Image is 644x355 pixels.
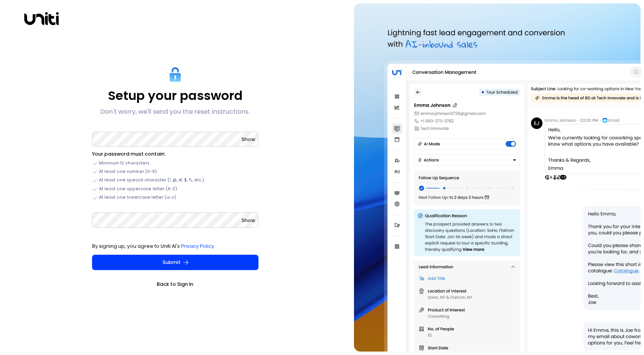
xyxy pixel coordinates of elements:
button: Show [241,136,255,143]
a: Privacy Policy [181,243,214,249]
span: At least one uppercase letter (A-Z) [99,186,177,192]
span: Show [241,217,255,224]
a: Back to Sign In [92,280,258,288]
span: Minimum 12 characters [99,160,149,166]
span: At least one lowercase letter (a-z) [99,194,176,201]
p: Don't worry, we'll send you the reset instructions. [101,107,250,116]
p: Setup your password [108,88,243,103]
img: auth-hero.png [354,3,641,352]
span: At least one number (0-9) [99,169,157,175]
button: Show [241,217,255,224]
p: By signing up, you agree to Uniti AI's [92,242,258,250]
li: Your password must contain: [92,150,258,158]
button: Submit [92,255,258,270]
span: At least one special character (!, @, #, $, %, etc.) [99,177,204,183]
span: Show [241,136,255,143]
